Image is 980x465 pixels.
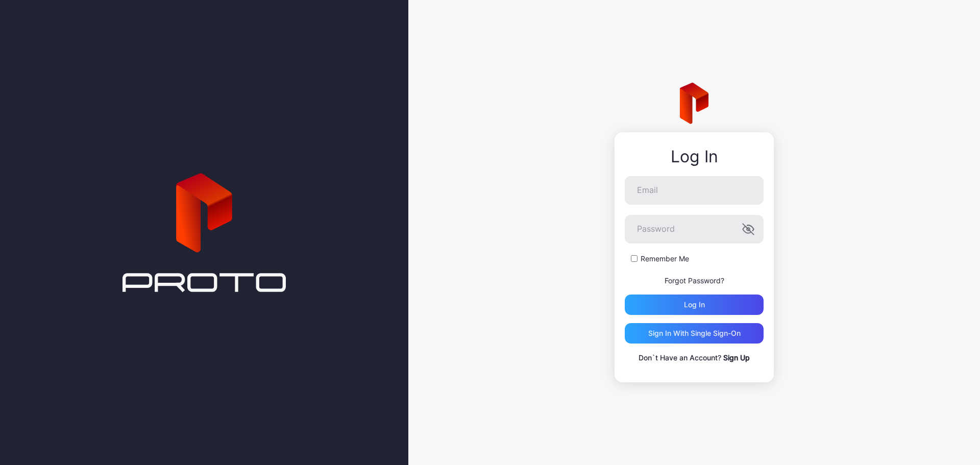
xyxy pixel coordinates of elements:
div: Log In [625,148,764,166]
input: Email [625,176,764,205]
label: Remember Me [641,254,689,264]
div: Log in [684,301,705,309]
button: Sign in With Single Sign-On [625,323,764,344]
a: Sign Up [723,353,750,362]
a: Forgot Password? [665,276,724,285]
button: Password [742,223,754,235]
input: Password [625,215,764,243]
button: Log in [625,295,764,315]
div: Sign in With Single Sign-On [648,329,741,337]
p: Don`t Have an Account? [625,352,764,364]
